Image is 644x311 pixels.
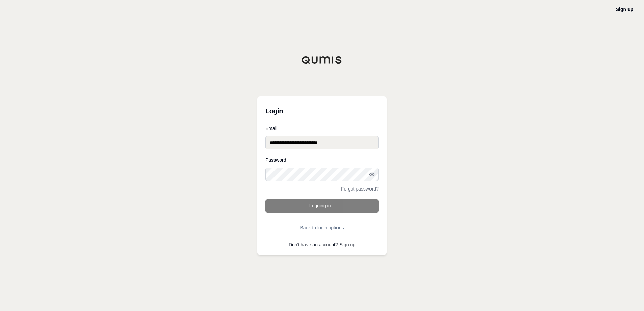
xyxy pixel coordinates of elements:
[616,7,633,12] a: Sign up
[265,104,379,118] h3: Login
[341,186,379,191] a: Forgot password?
[340,242,355,247] a: Sign up
[265,158,379,162] label: Password
[265,221,379,234] button: Back to login options
[265,242,379,247] p: Don't have an account?
[302,56,342,64] img: Qumis
[265,126,379,131] label: Email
